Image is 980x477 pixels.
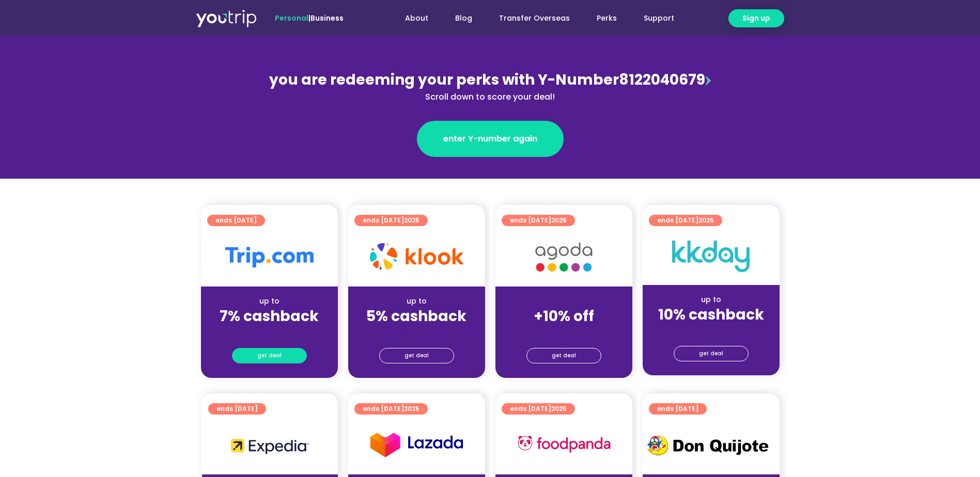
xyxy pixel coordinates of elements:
[583,9,630,28] a: Perks
[649,215,722,226] a: ends [DATE]2025
[363,215,419,226] span: ends [DATE]
[208,403,266,415] a: ends [DATE]
[504,326,624,337] div: (for stays only)
[404,216,419,225] span: 2025
[658,305,764,325] strong: 10% cashback
[232,348,307,363] a: get deal
[442,9,486,28] a: Blog
[657,403,698,415] span: ends [DATE]
[502,403,575,415] a: ends [DATE]2025
[405,348,429,363] span: get deal
[275,13,308,23] span: Personal
[649,403,707,415] a: ends [DATE]
[630,9,688,28] a: Support
[354,403,428,415] a: ends [DATE]2025
[510,403,567,415] span: ends [DATE]
[275,13,344,23] span: |
[371,9,688,28] nav: Menu
[404,404,419,413] span: 2025
[554,296,573,306] span: up to
[310,13,344,23] a: Business
[216,403,258,415] span: ends [DATE]
[266,69,714,103] div: 8122040679
[392,9,442,28] a: About
[209,296,330,307] div: up to
[502,215,575,226] a: ends [DATE]2025
[510,215,567,226] span: ends [DATE]
[486,9,583,28] a: Transfer Overseas
[534,306,594,326] strong: +10% off
[699,346,723,361] span: get deal
[728,9,784,27] a: Sign up
[269,70,619,90] span: you are redeeming your perks with Y-Number
[220,306,319,326] strong: 7% cashback
[379,348,454,363] a: get deal
[443,133,537,145] span: enter Y-number again
[266,91,714,103] div: Scroll down to score your deal!
[551,216,567,225] span: 2025
[651,324,771,335] div: (for stays only)
[552,348,576,363] span: get deal
[742,13,770,24] span: Sign up
[417,121,564,157] a: enter Y-number again
[356,296,477,307] div: up to
[366,306,466,326] strong: 5% cashback
[363,403,419,415] span: ends [DATE]
[526,348,601,363] a: get deal
[209,326,330,337] div: (for stays only)
[356,326,477,337] div: (for stays only)
[215,215,257,226] span: ends [DATE]
[651,294,771,305] div: up to
[207,215,265,226] a: ends [DATE]
[674,346,749,361] a: get deal
[698,216,714,225] span: 2025
[657,215,714,226] span: ends [DATE]
[257,348,282,363] span: get deal
[354,215,428,226] a: ends [DATE]2025
[551,404,567,413] span: 2025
